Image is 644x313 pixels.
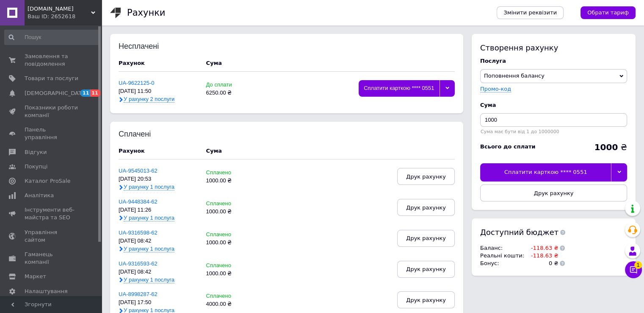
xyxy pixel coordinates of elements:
[119,291,158,297] a: UA-8998287-62
[119,59,198,67] div: Рахунок
[124,96,174,103] span: У рахунку 2 послуги
[206,263,260,269] div: Сплачено
[497,6,564,19] a: Змінити реквізити
[4,30,100,45] input: Пошук
[206,201,260,207] div: Сплачено
[397,261,455,278] button: Друк рахунку
[124,277,174,283] span: У рахунку 1 послуга
[406,173,446,180] span: Друк рахунку
[206,82,260,88] div: До сплати
[206,170,260,176] div: Сплачено
[359,80,439,97] div: Сплатити карткою **** 0551
[397,291,455,308] button: Друк рахунку
[480,227,558,238] span: Доступний бюджет
[480,42,627,53] div: Створення рахунку
[124,184,174,190] span: У рахунку 1 послуга
[119,299,198,306] div: [DATE] 17:50
[480,57,627,65] div: Послуга
[480,244,526,252] td: Баланс :
[119,80,155,86] a: UA-9622125-0
[80,89,90,97] span: 11
[119,198,158,205] a: UA-9448384-62
[206,293,260,299] div: Сплачено
[480,113,627,127] input: Введіть суму
[25,75,78,82] span: Товари та послуги
[206,90,260,96] div: 6250.00 ₴
[25,53,78,68] span: Замовлення та повідомлення
[25,104,78,119] span: Показники роботи компанії
[580,6,636,19] a: Обрати тариф
[406,297,446,303] span: Друк рахунку
[25,288,68,295] span: Налаштування
[119,88,198,95] div: [DATE] 11:50
[526,252,558,260] td: -118.63 ₴
[480,184,627,201] button: Друк рахунку
[206,301,260,307] div: 4000.00 ₴
[480,252,526,260] td: Реальні кошти :
[206,240,260,246] div: 1000.00 ₴
[127,8,165,18] h1: Рахунки
[119,168,158,174] a: UA-9545013-62
[634,261,642,269] span: 1
[206,59,222,67] div: Cума
[594,142,618,152] b: 1000
[28,13,102,20] div: Ваш ID: 2652618
[28,5,91,13] span: DAV27.COM.UA
[25,126,78,141] span: Панель управління
[119,147,198,155] div: Рахунок
[484,73,544,79] span: Поповнення балансу
[25,251,78,266] span: Гаманець компанії
[90,89,100,97] span: 11
[25,192,54,199] span: Аналітика
[124,215,174,221] span: У рахунку 1 послуга
[206,147,222,155] div: Cума
[119,229,158,236] a: UA-9316598-62
[587,9,629,17] span: Обрати тариф
[397,199,455,216] button: Друк рахунку
[397,168,455,185] button: Друк рахунку
[119,130,174,139] div: Сплачені
[594,143,627,151] div: ₴
[25,273,46,280] span: Маркет
[25,229,78,244] span: Управління сайтом
[406,235,446,241] span: Друк рахунку
[119,269,198,275] div: [DATE] 08:42
[480,101,627,109] div: Cума
[25,89,87,97] span: [DEMOGRAPHIC_DATA]
[625,261,642,278] button: Чат з покупцем1
[206,209,260,215] div: 1000.00 ₴
[480,260,526,267] td: Бонус :
[503,9,557,17] span: Змінити реквізити
[526,244,558,252] td: -118.63 ₴
[406,204,446,211] span: Друк рахунку
[534,190,574,196] span: Друк рахунку
[25,206,78,221] span: Інструменти веб-майстра та SEO
[480,163,611,181] div: Сплатити карткою **** 0551
[119,238,198,244] div: [DATE] 08:42
[406,266,446,272] span: Друк рахунку
[25,177,70,185] span: Каталог ProSale
[25,148,47,156] span: Відгуки
[119,176,198,182] div: [DATE] 20:53
[480,143,536,151] div: Всього до сплати
[480,86,511,92] label: Промо-код
[119,207,198,213] div: [DATE] 11:26
[25,163,47,170] span: Покупці
[206,232,260,238] div: Сплачено
[206,178,260,184] div: 1000.00 ₴
[119,260,158,267] a: UA-9316593-62
[397,230,455,247] button: Друк рахунку
[526,260,558,267] td: 0 ₴
[119,42,174,51] div: Несплачені
[124,246,174,252] span: У рахунку 1 послуга
[480,129,627,134] div: Сума має бути від 1 до 1000000
[206,271,260,277] div: 1000.00 ₴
